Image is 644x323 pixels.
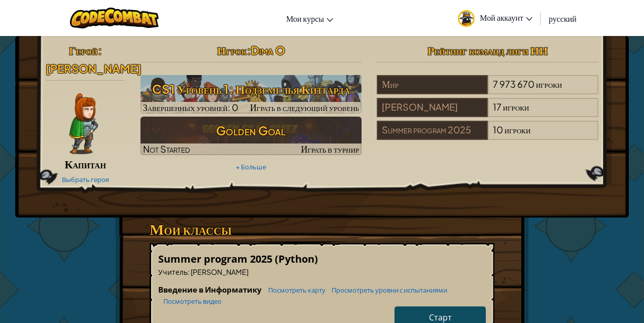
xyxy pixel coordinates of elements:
span: Summer program 2025 [158,252,275,266]
span: русский [549,13,577,24]
span: Играть в турнир [301,143,360,155]
span: Игрок [217,43,246,57]
span: [PERSON_NAME] [190,267,248,276]
h3: Golden Goal [140,119,362,142]
span: игроки [536,78,562,90]
a: русский [544,5,582,32]
img: CodeCombat logo [70,8,159,28]
h3: CS1 Уровень 1: Подземелья Китгарда [140,78,362,100]
span: Играть в следующий уровень [250,101,359,113]
span: Капитан [65,157,106,171]
span: Введение в Информатику [158,284,263,294]
img: CS1 Уровень 1: Подземелья Китгарда [140,75,362,114]
a: Мой аккаунт [453,2,538,34]
span: Старт [429,312,452,322]
span: [PERSON_NAME] [46,61,141,76]
a: Summer program 202510игроки [377,130,598,142]
span: 7 973 670 [493,78,534,90]
span: Рейтинг команд лиги ИИ [427,43,548,57]
span: 17 [493,101,502,113]
span: Мой аккаунт [480,12,532,23]
div: Мир [377,75,487,94]
h3: Мои классы [150,218,494,240]
span: : [188,267,190,276]
a: [PERSON_NAME]17игроки [377,107,598,119]
span: Dima O [251,43,285,57]
span: (Python) [275,252,318,266]
a: Просмотреть уровни с испытаниями [327,286,447,294]
img: Golden Goal [140,117,362,155]
a: Выбрать героя [62,175,109,184]
span: Учитель [158,267,188,276]
div: [PERSON_NAME] [377,98,487,117]
a: + Больше [236,163,266,171]
img: captain-pose.png [69,93,98,154]
div: Summer program 2025 [377,121,487,140]
a: Мир7 973 670игроки [377,85,598,96]
span: Завершенных уровней: 0 [143,101,238,113]
a: Посмотреть карту [263,286,326,294]
span: : [98,43,102,57]
a: Посмотреть видео [158,297,222,305]
img: avatar [458,10,475,27]
span: игроки [503,101,529,113]
span: Мои курсы [286,13,324,24]
span: 10 [493,124,503,135]
a: Golden GoalNot StartedИграть в турнир [140,117,362,155]
a: Играть в следующий уровень [140,75,362,114]
a: Мои курсы [281,5,338,32]
span: : [247,43,251,57]
span: Герой [69,43,97,57]
span: игроки [505,124,531,135]
span: Not Started [143,143,190,155]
